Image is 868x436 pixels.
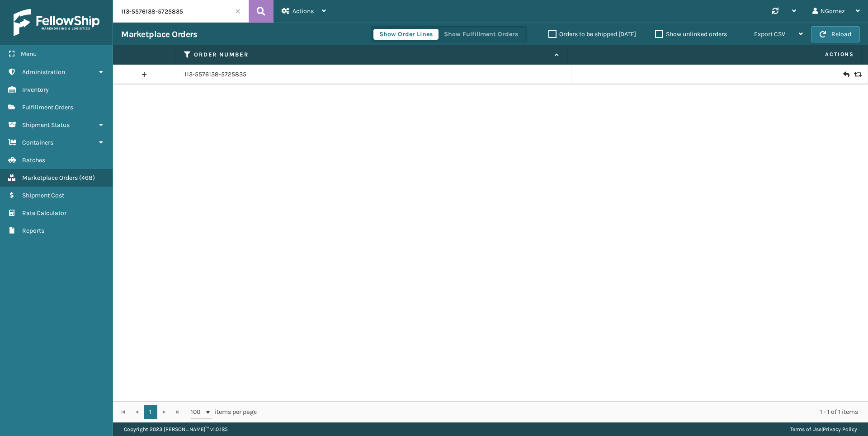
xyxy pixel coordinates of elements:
[22,139,53,146] span: Containers
[22,68,65,76] span: Administration
[22,103,73,111] span: Fulfillment Orders
[843,70,849,79] i: Create Return Label
[191,408,204,417] span: 100
[184,70,246,79] a: 113-5576138-5725835
[144,405,157,419] a: 1
[22,86,49,94] span: Inventory
[22,227,44,234] span: Reports
[548,30,636,38] label: Orders to be shipped [DATE]
[854,71,859,78] i: Replace
[22,174,78,182] span: Marketplace Orders
[14,9,99,36] img: logo
[191,405,257,419] span: items per page
[79,174,95,182] span: ( 468 )
[571,47,859,62] span: Actions
[438,29,524,40] button: Show Fulfillment Orders
[655,30,727,38] label: Show unlinked orders
[790,426,821,432] a: Terms of Use
[124,422,228,436] p: Copyright 2023 [PERSON_NAME]™ v 1.0.185
[790,422,857,436] div: |
[121,29,197,40] h3: Marketplace Orders
[22,209,66,217] span: Rate Calculator
[21,50,37,58] span: Menu
[194,51,550,59] label: Order Number
[292,7,314,15] span: Actions
[811,26,860,42] button: Reload
[823,426,857,432] a: Privacy Policy
[373,29,439,40] button: Show Order Lines
[22,156,45,164] span: Batches
[22,121,70,129] span: Shipment Status
[269,408,858,417] div: 1 - 1 of 1 items
[754,30,785,38] span: Export CSV
[22,192,64,199] span: Shipment Cost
